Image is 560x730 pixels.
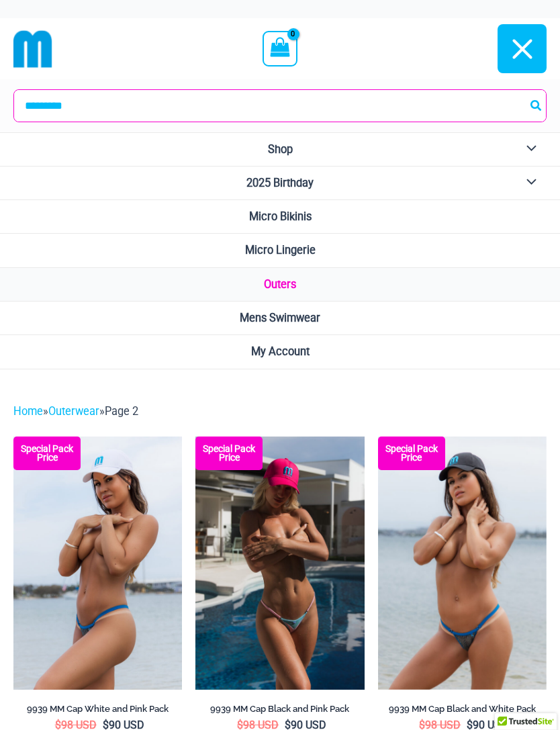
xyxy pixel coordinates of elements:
a: Home [13,405,43,418]
span: » » [13,405,138,418]
h2: 9939 MM Cap White and Pink Pack [13,703,182,715]
button: Search [528,90,545,122]
h2: 9939 MM Cap Black and White Pack [378,703,547,715]
b: Special Pack Price [195,445,263,462]
img: Rebel Cap BlackElectric Blue 9939 Cap 07 [378,437,547,690]
span: My Account [251,345,310,358]
a: 9939 MM Cap Black and Pink Pack [195,703,364,719]
span: Micro Bikinis [249,210,312,223]
h2: 9939 MM Cap Black and Pink Pack [195,703,364,715]
a: Outerwear [48,405,99,418]
span: Outers [264,278,296,291]
b: Special Pack Price [378,445,445,462]
span: 2025 Birthday [246,177,314,189]
a: Rebel Cap BlackElectric Blue 9939 Cap 07 Rebel Cap WhiteElectric Blue 9939 Cap 07Rebel Cap WhiteE... [378,437,547,690]
a: View Shopping Cart, empty [263,31,297,66]
b: Special Pack Price [13,445,81,462]
a: 9939 MM Cap White and Pink Pack [13,703,182,719]
span: Shop [268,143,293,156]
a: Rebel Cap Hot PinkElectric Blue 9939 Cap 16 Rebel Cap BlackElectric Blue 9939 Cap 08Rebel Cap Bla... [195,437,364,690]
a: 9939 MM Cap Black and White Pack [378,703,547,719]
span: Page 2 [105,405,138,418]
img: cropped mm emblem [13,30,52,69]
img: Rebel Cap WhiteElectric Blue 9939 Cap 09 [13,437,182,690]
span: Micro Lingerie [245,244,316,257]
span: Mens Swimwear [240,312,320,324]
img: Rebel Cap Hot PinkElectric Blue 9939 Cap 16 [195,437,364,690]
a: Rebel Cap WhiteElectric Blue 9939 Cap 09 Rebel Cap Hot PinkElectric Blue 9939 Cap 15Rebel Cap Hot... [13,437,182,690]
